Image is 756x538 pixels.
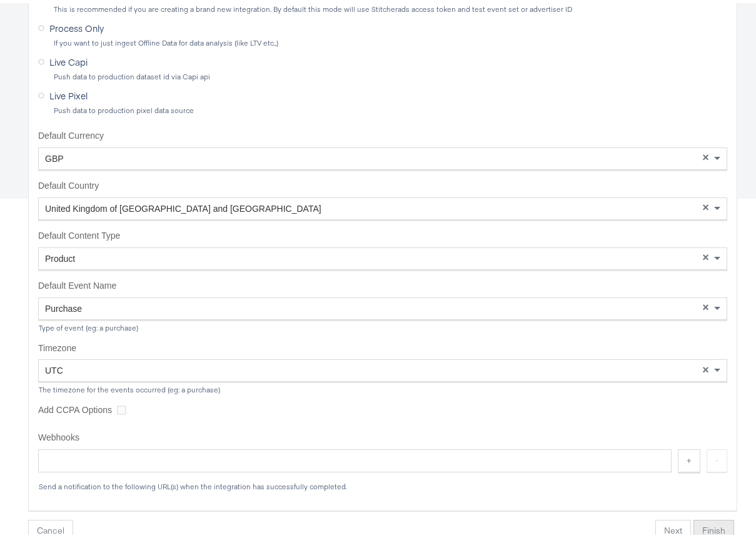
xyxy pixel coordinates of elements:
[45,151,64,161] span: GBP
[45,362,63,372] span: UTC
[38,479,727,488] div: Send a notification to the following URL(s) when the integration has successfully completed.
[700,195,711,216] span: Clear value
[38,382,727,391] div: The timezone for the events occurred (eg: a purchase)
[38,321,727,329] div: Type of event (eg: a purchase)
[678,446,700,469] button: +
[702,361,709,372] span: ×
[38,127,727,139] label: Default Currency
[49,52,88,65] span: Live Capi
[38,339,727,352] label: Timezone
[53,36,727,44] div: If you want to just ingest Offline Data for data analysis (like LTV etc.,)
[700,245,711,266] span: Clear value
[702,249,709,260] span: ×
[53,2,727,11] div: This is recommended if you are creating a brand new integration. By default this mode will use St...
[49,86,88,99] span: Live Pixel
[38,429,727,441] label: Webhooks
[700,357,711,378] span: Clear value
[702,149,709,160] span: ×
[45,251,75,261] span: Product
[45,201,321,211] span: United Kingdom of [GEOGRAPHIC_DATA] and [GEOGRAPHIC_DATA]
[49,19,104,31] span: Process Only
[38,401,112,414] label: Add CCPA Options
[38,177,727,189] label: Default Country
[702,299,709,310] span: ×
[38,227,727,239] label: Default Content Type
[53,69,727,78] div: Push data to production dataset id via Capi api
[38,277,727,289] label: Default Event Name
[700,145,711,166] span: Clear value
[700,295,711,316] span: Clear value
[45,301,82,311] span: Purchase
[53,103,727,112] div: Push data to production pixel data source
[702,199,709,210] span: ×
